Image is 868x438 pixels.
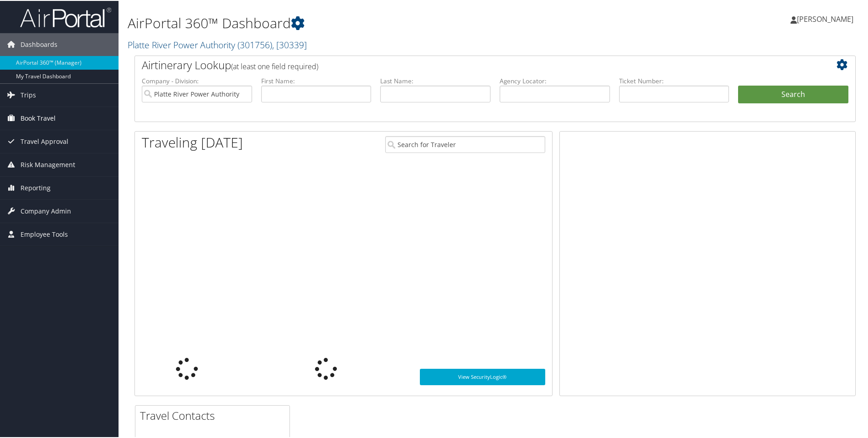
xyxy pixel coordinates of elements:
[790,5,863,32] a: [PERSON_NAME]
[21,106,56,129] span: Book Travel
[142,56,788,72] h2: Airtinerary Lookup
[272,38,307,50] span: , [ 30339 ]
[738,85,848,103] button: Search
[21,129,68,152] span: Travel Approval
[21,32,57,55] span: Dashboards
[500,76,610,85] label: Agency Locator:
[142,132,243,151] h1: Traveling [DATE]
[128,38,307,50] a: Platte River Power Authority
[380,76,491,85] label: Last Name:
[21,222,68,245] span: Employee Tools
[619,76,729,85] label: Ticket Number:
[140,407,289,423] h2: Travel Contacts
[128,13,618,32] h1: AirPortal 360™ Dashboard
[21,199,71,222] span: Company Admin
[231,61,318,71] span: (at least one field required)
[385,135,545,152] input: Search for Traveler
[21,176,51,199] span: Reporting
[21,153,75,175] span: Risk Management
[797,13,853,23] span: [PERSON_NAME]
[21,83,36,106] span: Trips
[261,76,372,85] label: First Name:
[420,368,545,384] a: View SecurityLogic®
[142,76,252,85] label: Company - Division:
[238,38,272,50] span: ( 301756 )
[20,6,111,27] img: airportal-logo.png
